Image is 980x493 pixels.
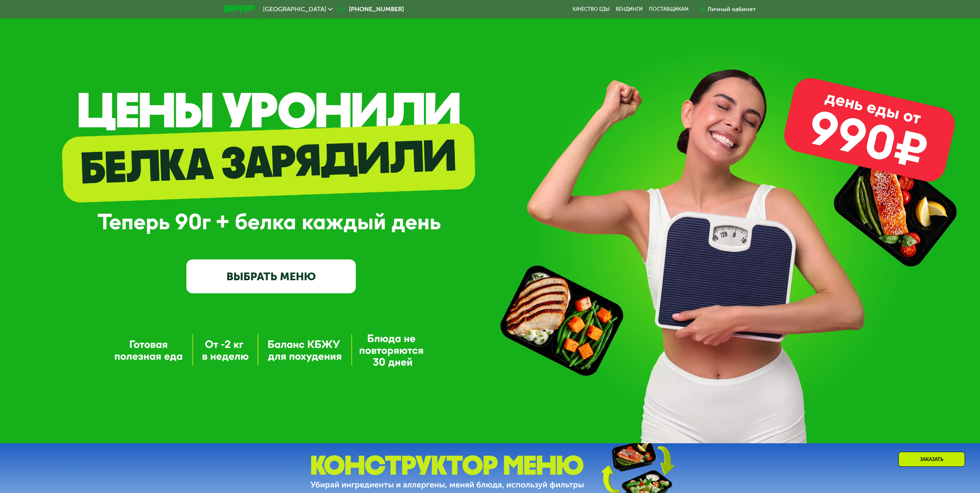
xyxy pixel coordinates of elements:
a: [PHONE_NUMBER] [337,5,404,14]
span: [GEOGRAPHIC_DATA] [263,6,326,12]
a: Вендинги [616,6,643,12]
a: Качество еды [573,6,610,12]
a: ВЫБРАТЬ МЕНЮ [186,259,356,293]
div: Личный кабинет [707,5,756,14]
div: Заказать [898,452,965,467]
div: поставщикам [649,6,689,12]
